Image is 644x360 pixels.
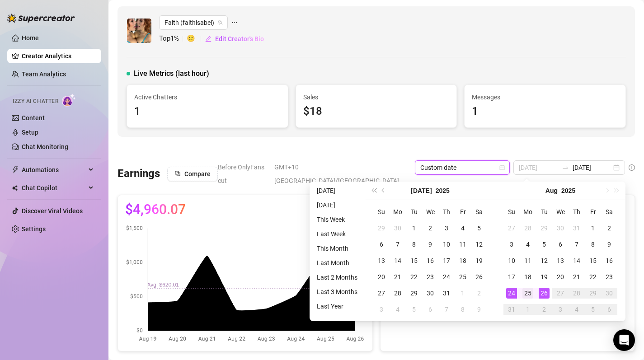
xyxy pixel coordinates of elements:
div: 29 [588,288,598,299]
span: Chat Copilot [22,181,86,195]
li: [DATE] [313,200,361,210]
th: Su [373,204,390,220]
span: Active Chatters [134,92,281,102]
div: 29 [539,223,550,234]
div: 5 [474,223,484,234]
span: Top 1 % [159,33,187,44]
div: 21 [571,271,582,282]
span: Faith (faithisabel) [165,16,222,29]
div: 9 [604,239,615,250]
div: 6 [425,304,436,315]
div: 18 [522,271,533,282]
td: 2025-07-06 [373,236,390,252]
span: GMT+10 [GEOGRAPHIC_DATA]/[GEOGRAPHIC_DATA] [274,160,409,187]
td: 2025-08-03 [503,236,520,252]
span: thunderbolt [12,166,19,173]
button: Compare [167,167,218,181]
td: 2025-07-12 [471,236,487,252]
td: 2025-08-07 [438,301,455,318]
td: 2025-08-04 [520,236,536,252]
td: 2025-07-30 [552,220,569,236]
span: calendar [499,165,505,170]
span: Edit Creator's Bio [215,35,264,42]
td: 2025-07-02 [422,220,438,236]
div: 13 [376,255,387,266]
a: Setup [22,129,38,136]
td: 2025-08-16 [601,252,617,269]
img: logo-BBDzfeDw.svg [7,14,75,23]
div: 6 [555,239,566,250]
td: 2025-08-08 [585,236,601,252]
td: 2025-08-01 [585,220,601,236]
span: Automations [22,163,86,177]
div: 12 [539,255,550,266]
td: 2025-09-03 [552,301,569,318]
div: 27 [376,288,387,299]
td: 2025-07-09 [422,236,438,252]
div: 8 [588,239,598,250]
div: 11 [522,255,533,266]
th: Th [438,204,455,220]
a: Settings [22,225,46,233]
button: Choose a year [436,182,450,200]
td: 2025-07-20 [373,269,390,285]
div: 1 [134,103,281,120]
button: Edit Creator's Bio [205,32,264,46]
li: Last Week [313,229,361,239]
td: 2025-08-09 [471,301,487,318]
div: 4 [392,304,403,315]
button: Previous month (PageUp) [379,182,389,200]
div: 4 [571,304,582,315]
td: 2025-08-07 [569,236,585,252]
div: 2 [425,223,436,234]
div: 27 [555,288,566,299]
td: 2025-07-10 [438,236,455,252]
td: 2025-07-07 [390,236,406,252]
span: $4,960.07 [125,202,186,217]
li: This Week [313,214,361,225]
th: Mo [390,204,406,220]
td: 2025-07-03 [438,220,455,236]
td: 2025-07-29 [536,220,552,236]
td: 2025-06-30 [390,220,406,236]
td: 2025-08-01 [455,285,471,301]
td: 2025-08-27 [552,285,569,301]
td: 2025-08-22 [585,269,601,285]
a: Team Analytics [22,70,66,78]
span: team [217,20,223,25]
td: 2025-07-15 [406,252,422,269]
img: Chat Copilot [12,185,18,191]
div: 4 [457,223,468,234]
div: 22 [409,271,419,282]
div: 23 [604,271,615,282]
td: 2025-08-04 [390,301,406,318]
td: 2025-07-29 [406,285,422,301]
td: 2025-08-03 [373,301,390,318]
span: edit [205,36,212,42]
a: Discover Viral Videos [22,207,83,215]
span: Messages [472,92,618,102]
div: 26 [539,288,550,299]
td: 2025-07-30 [422,285,438,301]
span: Compare [184,170,211,178]
div: 3 [555,304,566,315]
h3: Earnings [118,167,160,181]
span: to [562,164,569,171]
li: Last 3 Months [313,286,361,297]
button: Choose a month [545,182,558,200]
td: 2025-08-12 [536,252,552,269]
div: 26 [474,271,484,282]
td: 2025-07-17 [438,252,455,269]
span: block [174,170,181,177]
div: 15 [588,255,598,266]
td: 2025-08-24 [503,285,520,301]
td: 2025-08-18 [520,269,536,285]
div: 3 [506,239,517,250]
td: 2025-08-21 [569,269,585,285]
div: 31 [571,223,582,234]
div: 11 [457,239,468,250]
div: 29 [409,288,419,299]
th: Su [503,204,520,220]
td: 2025-08-10 [503,252,520,269]
div: 30 [392,223,403,234]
